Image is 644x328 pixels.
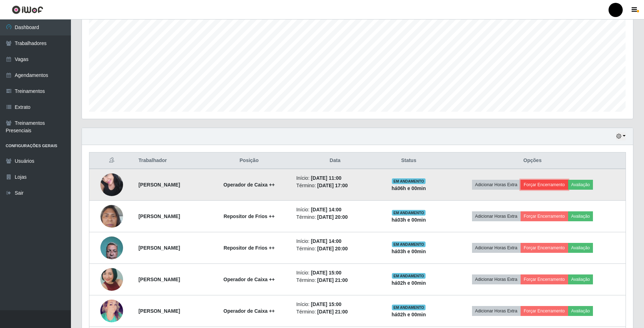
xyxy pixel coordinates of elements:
time: [DATE] 17:00 [317,183,348,188]
span: EM ANDAMENTO [392,273,426,279]
time: [DATE] 11:00 [311,175,342,181]
time: [DATE] 20:00 [317,246,348,251]
button: Forçar Encerramento [521,274,568,284]
strong: há 06 h e 00 min [392,185,426,191]
li: Término: [296,245,374,252]
img: 1598866679921.jpeg [100,294,123,328]
button: Avaliação [568,180,593,190]
span: EM ANDAMENTO [392,210,426,216]
strong: Operador de Caixa ++ [223,182,275,188]
span: EM ANDAMENTO [392,178,426,184]
li: Término: [296,277,374,284]
button: Forçar Encerramento [521,243,568,253]
li: Término: [296,308,374,316]
time: [DATE] 15:00 [311,270,342,276]
strong: [PERSON_NAME] [138,308,180,314]
th: Data [292,152,378,169]
strong: Repositor de Frios ++ [223,245,274,251]
li: Início: [296,269,374,277]
button: Adicionar Horas Extra [472,243,521,253]
th: Opções [439,152,626,169]
img: 1706817877089.jpeg [100,201,123,231]
button: Forçar Encerramento [521,211,568,221]
button: Avaliação [568,243,593,253]
strong: Operador de Caixa ++ [223,277,275,282]
button: Adicionar Horas Extra [472,180,521,190]
time: [DATE] 14:00 [311,207,342,212]
button: Adicionar Horas Extra [472,306,521,316]
li: Início: [296,301,374,308]
time: [DATE] 21:00 [317,309,348,315]
strong: Operador de Caixa ++ [223,308,275,314]
strong: há 02 h e 00 min [392,280,426,286]
strong: há 02 h e 00 min [392,312,426,317]
th: Status [378,152,439,169]
time: [DATE] 20:00 [317,214,348,220]
button: Avaliação [568,274,593,284]
img: 1741988407849.jpeg [100,233,123,263]
time: [DATE] 15:00 [311,301,342,307]
span: EM ANDAMENTO [392,241,426,247]
li: Início: [296,238,374,245]
button: Forçar Encerramento [521,180,568,190]
strong: há 03 h e 00 min [392,217,426,223]
strong: há 03 h e 00 min [392,249,426,254]
button: Adicionar Horas Extra [472,211,521,221]
li: Término: [296,213,374,221]
strong: [PERSON_NAME] [138,245,180,251]
li: Início: [296,206,374,213]
strong: [PERSON_NAME] [138,182,180,188]
button: Avaliação [568,306,593,316]
th: Posição [206,152,292,169]
img: 1746197830896.jpeg [100,169,123,200]
button: Adicionar Horas Extra [472,274,521,284]
li: Término: [296,182,374,189]
img: CoreUI Logo [12,5,43,14]
strong: [PERSON_NAME] [138,277,180,282]
time: [DATE] 21:00 [317,277,348,283]
strong: Repositor de Frios ++ [223,213,274,219]
img: 1752018104421.jpeg [100,255,123,303]
span: EM ANDAMENTO [392,305,426,310]
strong: [PERSON_NAME] [138,213,180,219]
button: Avaliação [568,211,593,221]
li: Início: [296,174,374,182]
button: Forçar Encerramento [521,306,568,316]
th: Trabalhador [134,152,206,169]
time: [DATE] 14:00 [311,238,342,244]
